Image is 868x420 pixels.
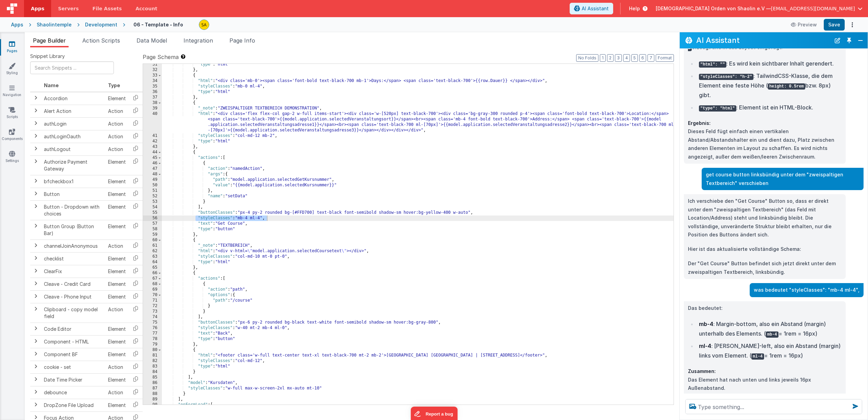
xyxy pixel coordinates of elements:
code: mb-4 [766,331,778,338]
div: 88 [143,391,162,397]
td: Button - Dropdown with choices [41,200,105,220]
td: DropZone File Upload [41,399,105,411]
td: channelJoinAnonymous [41,240,105,252]
div: 80 [143,347,162,353]
td: debounce [41,386,105,399]
p: Das bedeutet: [688,304,842,313]
td: Element [105,188,129,200]
code: "type": "html" [699,105,736,112]
td: Element [105,323,129,335]
span: Action Scripts [82,37,120,44]
div: 83 [143,364,162,369]
code: "html": "" [699,61,726,68]
div: 62 [143,248,162,254]
div: 43 [143,144,162,150]
button: 6 [639,54,646,62]
div: 70 [143,292,162,298]
div: 86 [143,380,162,386]
div: 82 [143,358,162,364]
div: 36 [143,89,162,95]
div: 77 [143,331,162,336]
div: 58 [143,226,162,232]
td: Action [105,105,129,117]
td: Alert Action [41,105,105,117]
button: Save [824,19,845,31]
p: Ich verschiebe den "Get Course" Button so, dass er direkt unter dem "zweispaltigen Textbereich" (... [688,197,842,239]
div: Shaolintemple [37,21,72,28]
div: 50 [143,183,162,188]
div: 55 [143,210,162,215]
button: Options [847,20,857,30]
span: File Assets [93,5,122,12]
span: Apps [31,5,44,12]
div: 45 [143,155,162,161]
li: : [PERSON_NAME]-left, also ein Abstand (margin) links vom Element. ( = 1rem = 16px) [697,341,842,360]
div: 60 [143,237,162,243]
div: 33 [143,73,162,78]
td: bfcheckbox1 [41,175,105,188]
div: 31 [143,62,162,67]
td: Action [105,117,129,130]
div: 53 [143,199,162,205]
button: 1 [600,54,606,62]
button: No Folds [576,54,598,62]
button: Toggle Pin [844,36,854,45]
div: 46 [143,161,162,166]
td: Element [105,265,129,278]
strong: Ergebnis: [688,120,711,126]
td: Element [105,200,129,220]
td: Element [105,399,129,411]
div: 68 [143,281,162,287]
strong: ml-4 [699,342,711,349]
div: 78 [143,336,162,342]
button: 5 [631,54,638,62]
p: Hier ist das aktualisierte vollständige Schema: [688,245,842,254]
div: 42 [143,139,162,144]
div: 81 [143,353,162,358]
button: Close [856,36,865,45]
button: 4 [623,54,630,62]
button: Preview [787,19,821,30]
div: 75 [143,320,162,325]
div: 64 [143,259,162,265]
td: Action [105,130,129,143]
div: 67 [143,276,162,281]
strong: mb-4 [699,320,713,327]
div: 38 [143,100,162,106]
input: Search Snippets ... [30,61,114,74]
div: 59 [143,232,162,237]
span: Snippet Library [30,53,65,60]
span: [EMAIL_ADDRESS][DOMAIN_NAME] [771,5,855,12]
span: AI Assistant [582,5,609,12]
td: Code Editor [41,323,105,335]
div: 65 [143,265,162,270]
div: 87 [143,386,162,391]
td: Component - HTML [41,335,105,348]
div: 32 [143,67,162,73]
td: cookie - set [41,361,105,373]
code: ml-4 [751,353,764,360]
div: 52 [143,194,162,199]
td: authLogout [41,143,105,155]
div: 47 [143,166,162,172]
td: Element [105,220,129,240]
div: 51 [143,188,162,194]
div: 61 [143,243,162,248]
span: Integration [183,37,213,44]
div: 41 [143,133,162,139]
div: 72 [143,303,162,309]
div: 79 [143,342,162,347]
li: : Margin-bottom, also ein Abstand (margin) unterhalb des Elements. ( = 1rem = 16px) [697,319,842,338]
td: Element [105,278,129,290]
button: 2 [607,54,614,62]
code: "styleClasses": "h-2" [699,74,753,80]
div: 71 [143,298,162,303]
div: 35 [143,84,162,89]
span: Data Model [136,37,167,44]
td: Component BF [41,348,105,361]
div: 74 [143,314,162,320]
li: : Es wird kein sichtbarer Inhalt gerendert. [697,59,842,68]
td: authLoginOauth [41,130,105,143]
div: 76 [143,325,162,331]
button: AI Assistant [570,3,613,14]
